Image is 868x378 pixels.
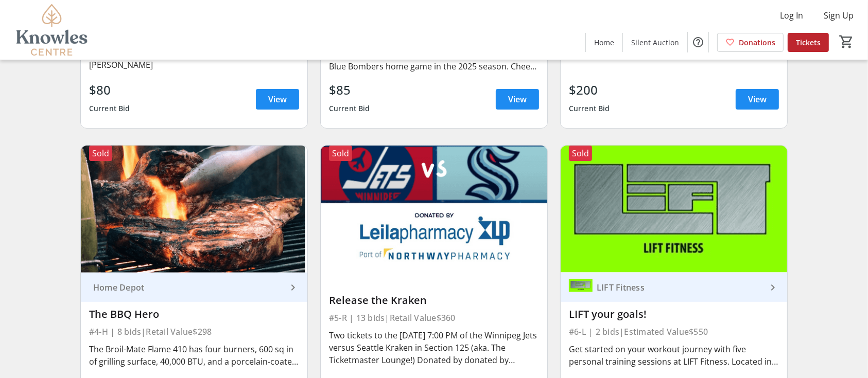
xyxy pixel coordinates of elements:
div: #6-L | 2 bids | Estimated Value $550 [569,325,779,339]
div: LIFT Fitness [593,282,767,293]
img: Knowles Centre's Logo [6,4,98,56]
div: Release the Kraken [329,294,539,307]
a: Silent Auction [623,33,687,52]
div: Sold [329,146,352,161]
span: View [268,93,287,105]
span: Tickets [796,37,821,48]
div: Current Bid [569,99,610,118]
div: $85 [329,81,370,99]
a: Home [586,33,622,52]
mat-icon: keyboard_arrow_right [287,281,299,294]
div: $80 [89,81,130,99]
div: Two tickets to the [DATE] 7:00 PM of the Winnipeg Jets versus Seattle Kraken in Section 125 (aka.... [329,329,539,366]
a: View [256,89,299,110]
img: The BBQ Hero [81,146,307,273]
div: LIFT your goals! [569,308,779,320]
img: LIFT Fitness [569,276,593,299]
a: Home Depot [81,273,307,302]
span: Sign Up [824,9,854,22]
a: View [496,89,539,110]
div: Get started on your workout journey with five personal training sessions at LIFT Fitness. Located... [569,343,779,368]
div: #5-R | 13 bids | Retail Value $360 [329,311,539,325]
span: Log In [780,9,803,22]
a: Donations [717,33,784,52]
div: The BBQ Hero [89,308,299,320]
button: Help [688,32,708,52]
div: Sold [89,146,112,161]
div: Home Depot [89,282,287,293]
button: Cart [837,32,856,51]
button: Log In [772,7,811,24]
span: View [508,93,527,105]
span: View [748,93,767,105]
div: Current Bid [89,99,130,118]
a: View [736,89,779,110]
div: Current Bid [329,99,370,118]
img: Release the Kraken [321,146,547,273]
a: LIFT FitnessLIFT Fitness [561,273,787,302]
a: Tickets [788,33,829,52]
div: $200 [569,81,610,99]
div: Sold [569,146,592,161]
button: Sign Up [815,7,862,24]
div: The Broil-Mate Flame 410 has four burners, 600 sq in of grilling surface, 40,000 BTU, and a porce... [89,343,299,368]
span: Donations [739,37,775,48]
mat-icon: keyboard_arrow_right [767,281,779,294]
span: Home [594,37,614,48]
span: Silent Auction [631,37,679,48]
img: LIFT your goals! [561,146,787,273]
div: #4-H | 8 bids | Retail Value $298 [89,325,299,339]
